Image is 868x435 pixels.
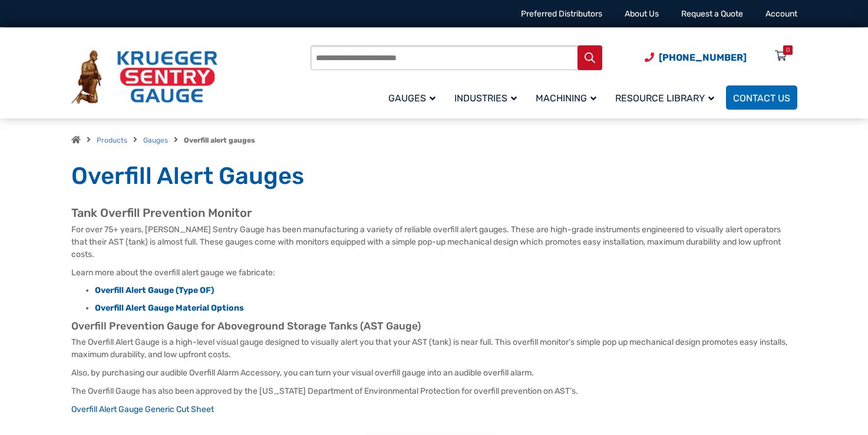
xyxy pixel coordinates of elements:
[681,9,743,19] a: Request a Quote
[625,9,659,19] a: About Us
[733,93,790,104] span: Contact Us
[71,336,797,361] p: The Overfill Alert Gauge is a high-level visual gauge designed to visually alert you that your AS...
[95,285,214,295] a: Overfill Alert Gauge (Type OF)
[765,9,797,19] a: Account
[529,84,608,111] a: Machining
[608,84,726,111] a: Resource Library
[71,223,797,261] p: For over 75+ years, [PERSON_NAME] Sentry Gauge has been manufacturing a variety of reliable overf...
[786,45,790,55] div: 0
[71,50,217,104] img: Krueger Sentry Gauge
[615,93,714,104] span: Resource Library
[71,320,797,333] h3: Overfill Prevention Gauge for Aboveground Storage Tanks (AST Gauge)
[71,206,797,220] h2: Tank Overfill Prevention Monitor
[71,404,214,414] a: Overfill Alert Gauge Generic Cut Sheet
[143,136,168,144] a: Gauges
[381,84,447,111] a: Gauges
[388,93,435,104] span: Gauges
[447,84,529,111] a: Industries
[71,367,797,379] p: Also, by purchasing our audible Overfill Alarm Accessory, you can turn your visual overfill gauge...
[97,136,127,144] a: Products
[536,93,596,104] span: Machining
[454,93,517,104] span: Industries
[71,385,797,397] p: The Overfill Gauge has also been approved by the [US_STATE] Department of Environmental Protectio...
[184,136,255,144] strong: Overfill alert gauges
[71,162,797,191] h1: Overfill Alert Gauges
[645,50,747,65] a: Phone Number (920) 434-8860
[659,52,747,63] span: [PHONE_NUMBER]
[521,9,602,19] a: Preferred Distributors
[71,266,797,279] p: Learn more about the overfill alert gauge we fabricate:
[726,85,797,110] a: Contact Us
[95,303,244,313] a: Overfill Alert Gauge Material Options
